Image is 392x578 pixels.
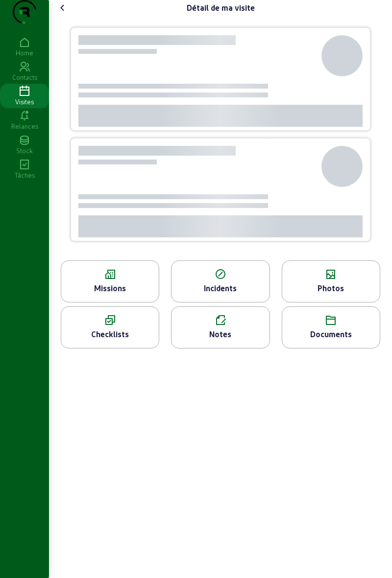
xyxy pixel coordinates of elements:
[171,282,269,294] div: Incidents
[282,328,380,340] div: Documents
[171,328,269,340] div: Notes
[282,282,380,294] div: Photos
[61,282,159,294] div: Missions
[187,2,255,14] div: Détail de ma visite
[61,328,159,340] div: Checklists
